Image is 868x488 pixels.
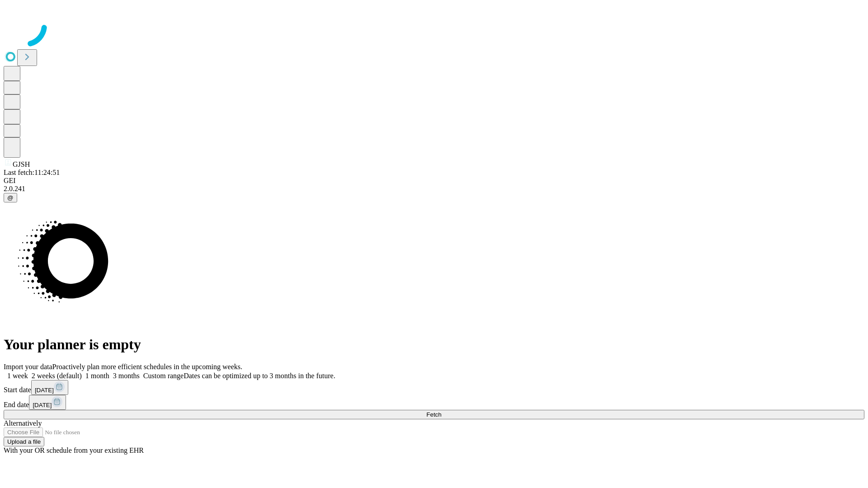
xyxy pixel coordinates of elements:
[4,395,864,410] div: End date
[4,380,864,395] div: Start date
[52,363,242,371] span: Proactively plan more efficient schedules in the upcoming weeks.
[4,410,864,419] button: Fetch
[4,193,17,202] button: @
[4,336,864,353] h1: Your planner is empty
[113,372,140,380] span: 3 months
[4,177,864,185] div: GEI
[426,411,441,418] span: Fetch
[33,402,52,408] span: [DATE]
[4,169,60,176] span: Last fetch: 11:24:51
[85,372,109,380] span: 1 month
[31,380,68,395] button: [DATE]
[7,194,14,201] span: @
[184,372,335,380] span: Dates can be optimized up to 3 months in the future.
[4,419,42,427] span: Alternatively
[7,372,28,380] span: 1 week
[13,160,30,168] span: GJSH
[29,395,66,410] button: [DATE]
[4,446,144,454] span: With your OR schedule from your existing EHR
[4,185,864,193] div: 2.0.241
[4,437,44,446] button: Upload a file
[4,363,52,371] span: Import your data
[143,372,184,380] span: Custom range
[32,372,82,380] span: 2 weeks (default)
[35,387,54,394] span: [DATE]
